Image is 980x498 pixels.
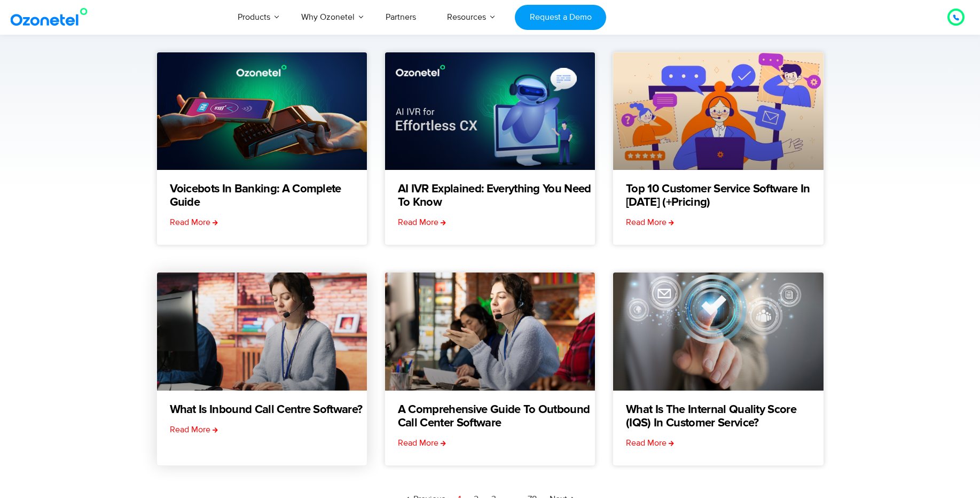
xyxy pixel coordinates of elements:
[515,5,606,30] a: Request a Demo
[626,216,674,229] a: Read more about Top 10 Customer Service Software in 2025 (+Pricing)
[626,183,823,209] a: Top 10 Customer Service Software in [DATE] (+Pricing)
[398,216,446,229] a: Read more about AI IVR Explained: Everything You Need to Know
[170,183,367,209] a: Voicebots in Banking: A Complete Guide
[398,403,595,430] a: A Comprehensive Guide to Outbound Call Center Software
[170,403,363,417] a: What Is Inbound Call Centre Software?
[170,423,218,436] a: Read more about What Is Inbound Call Centre Software?
[398,437,446,449] a: Read more about A Comprehensive Guide to Outbound Call Center Software
[398,183,595,209] a: AI IVR Explained: Everything You Need to Know
[626,437,674,449] a: Read more about What is the Internal Quality Score (IQS) in Customer Service?
[170,216,218,229] a: Read more about Voicebots in Banking: A Complete Guide
[626,403,823,430] a: What is the Internal Quality Score (IQS) in Customer Service?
